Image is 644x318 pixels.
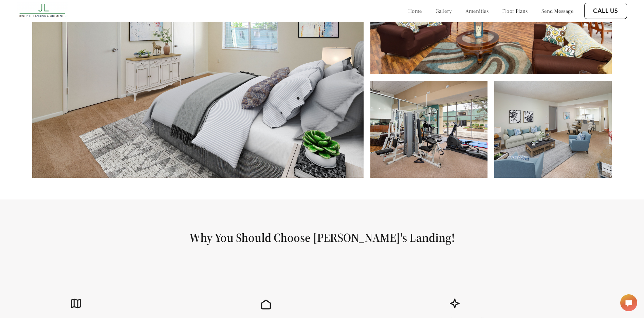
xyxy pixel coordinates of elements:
[408,7,422,14] a: home
[593,7,618,15] a: Call Us
[494,81,612,178] img: Furnished Interior
[16,230,628,245] h1: Why You Should Choose [PERSON_NAME]'s Landing!
[436,7,452,14] a: gallery
[502,7,528,14] a: floor plans
[465,7,489,14] a: amenities
[370,81,488,178] img: Fitness Center
[17,2,68,20] img: josephs_landing_logo.png
[584,3,627,19] button: Call Us
[541,7,573,14] a: send message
